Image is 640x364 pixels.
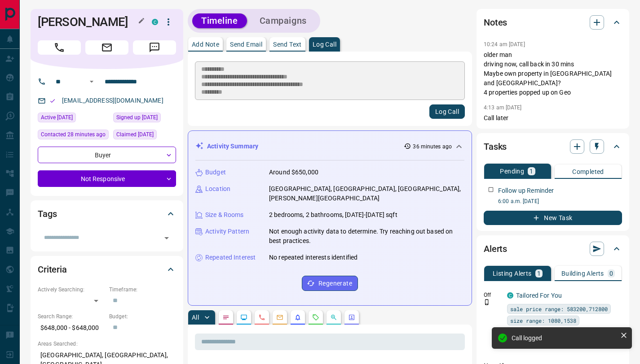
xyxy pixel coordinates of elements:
[413,143,452,151] p: 36 minutes ago
[195,138,464,155] div: Activity Summary36 minutes ago
[429,104,465,119] button: Log Call
[205,210,244,220] p: Size & Rooms
[269,253,358,262] p: No repeated interests identified
[269,227,464,246] p: Not enough activity data to determine. Try reaching out based on best practices.
[86,76,97,87] button: Open
[38,259,176,280] div: Criteria
[348,314,355,321] svg: Agent Actions
[498,186,554,195] p: Follow up Reminder
[113,113,176,125] div: Fri Aug 18 2023
[109,286,176,294] p: Timeframe:
[484,113,622,123] p: Call later
[484,211,622,225] button: New Task
[38,262,67,277] h2: Criteria
[484,15,507,30] h2: Notes
[38,286,105,294] p: Actively Searching:
[38,130,109,142] div: Mon Sep 15 2025
[484,50,622,97] p: older man driving now, call back in 30 mins Maybe own property in [GEOGRAPHIC_DATA] and [GEOGRAPH...
[133,40,176,55] span: Message
[561,270,604,277] p: Building Alerts
[192,13,247,28] button: Timeline
[273,41,302,48] p: Send Text
[484,242,507,256] h2: Alerts
[510,316,576,325] span: size range: 1080,1538
[207,142,258,151] p: Activity Summary
[205,253,256,262] p: Repeated Interest
[205,168,226,177] p: Budget
[152,19,158,25] div: condos.ca
[38,40,81,55] span: Call
[484,291,502,299] p: Off
[484,41,525,48] p: 10:24 am [DATE]
[38,312,105,321] p: Search Range:
[516,292,562,299] a: Tailored For You
[572,169,604,175] p: Completed
[507,292,513,299] div: condos.ca
[160,232,173,244] button: Open
[484,136,622,157] div: Tasks
[609,270,613,277] p: 0
[251,13,316,28] button: Campaigns
[498,197,622,205] p: 6:00 a.m. [DATE]
[41,130,106,139] span: Contacted 28 minutes ago
[62,97,163,104] a: [EMAIL_ADDRESS][DOMAIN_NAME]
[192,41,219,48] p: Add Note
[116,113,158,122] span: Signed up [DATE]
[484,12,622,33] div: Notes
[530,168,533,174] p: 1
[294,314,301,321] svg: Listing Alerts
[113,130,176,142] div: Thu Dec 12 2024
[493,270,532,277] p: Listing Alerts
[38,207,57,221] h2: Tags
[312,314,319,321] svg: Requests
[276,314,283,321] svg: Emails
[510,304,608,313] span: sale price range: 583200,712800
[258,314,265,321] svg: Calls
[330,314,337,321] svg: Opportunities
[222,314,230,321] svg: Notes
[38,113,109,125] div: Wed Dec 11 2024
[240,314,247,321] svg: Lead Browsing Activity
[269,168,318,177] p: Around $650,000
[38,340,176,348] p: Areas Searched:
[484,104,522,111] p: 4:13 am [DATE]
[484,139,507,154] h2: Tasks
[49,98,56,104] svg: Email Valid
[269,210,397,220] p: 2 bedrooms, 2 bathrooms, [DATE]-[DATE] sqft
[205,227,249,236] p: Activity Pattern
[38,15,138,29] h1: [PERSON_NAME]
[269,184,464,203] p: [GEOGRAPHIC_DATA], [GEOGRAPHIC_DATA], [GEOGRAPHIC_DATA], [PERSON_NAME][GEOGRAPHIC_DATA]
[38,203,176,225] div: Tags
[537,270,541,277] p: 1
[313,41,336,48] p: Log Call
[38,170,176,187] div: Not Responsive
[85,40,128,55] span: Email
[109,312,176,321] p: Budget:
[484,238,622,260] div: Alerts
[500,168,524,174] p: Pending
[41,113,73,122] span: Active [DATE]
[192,314,199,321] p: All
[230,41,262,48] p: Send Email
[38,321,105,335] p: $648,000 - $648,000
[302,276,358,291] button: Regenerate
[116,130,154,139] span: Claimed [DATE]
[512,334,617,342] div: Call logged
[484,299,490,305] svg: Push Notification Only
[38,147,176,163] div: Buyer
[205,184,230,194] p: Location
